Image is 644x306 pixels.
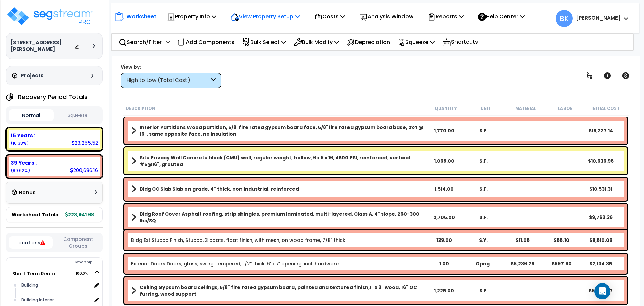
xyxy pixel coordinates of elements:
[11,132,35,139] b: 15 Years :
[439,34,482,50] div: Shortcuts
[56,235,100,250] button: Component Groups
[131,211,425,224] a: Assembly Title
[425,287,464,294] div: 1,225.00
[126,106,155,111] small: Description
[581,260,621,267] div: $7,134.35
[581,287,621,294] div: $6,684.37
[591,106,620,111] small: Initial Cost
[343,34,394,50] div: Depreciation
[6,6,93,26] img: logo_pro_r.png
[442,37,478,47] p: Shortcuts
[11,168,30,173] small: 89.61536771538019%
[581,214,621,221] div: $9,763.36
[581,127,621,134] div: $15,227.14
[464,127,503,134] div: S.F.
[131,237,345,244] a: Individual Item
[581,186,621,192] div: $10,531.31
[464,287,503,294] div: S.F.
[542,260,581,267] div: $897.60
[12,270,57,277] a: Short Term Rental 100.0%
[11,159,37,166] b: 39 Years :
[425,158,464,164] div: 1,068.00
[55,110,100,121] button: Squeeze
[11,140,29,146] small: 10.384632284619817%
[464,158,503,164] div: S.F.
[464,186,503,192] div: S.F.
[360,12,413,21] p: Analysis Window
[140,124,425,137] b: Interior Partitions Wood partition, 5/8"fire rated gypsum board face, 5/8"fire rated gypsum board...
[558,106,573,111] small: Labor
[425,127,464,134] div: 1,770.00
[425,260,464,267] div: 1.00
[119,38,162,47] p: Search/Filter
[140,211,425,224] b: Bldg Roof Cover Asphalt roofing, strip shingles, premium laminated, multi-layered, Class A, 4" sl...
[10,39,75,53] h3: [STREET_ADDRESS][PERSON_NAME]
[140,284,425,297] b: Ceiling Gypsum board ceilings, 5/8" fire rated gypsum board, painted and textured finish,1" x 3" ...
[481,106,491,111] small: Unit
[71,139,98,146] div: 23,255.52
[294,38,339,47] p: Bulk Modify
[231,12,300,21] p: View Property Setup
[178,38,234,47] p: Add Components
[576,14,621,21] b: [PERSON_NAME]
[20,296,92,304] div: Building Interior
[594,283,610,299] div: Open Intercom Messenger
[542,237,581,244] div: $56.10
[435,106,457,111] small: Quantity
[398,38,435,47] p: Squeeze
[19,190,36,196] h3: Bonus
[425,214,464,221] div: 2,705.00
[464,237,503,244] div: S.Y.
[121,63,221,70] div: View by:
[70,167,98,174] div: 200,686.16
[20,281,92,289] div: Building
[126,77,209,84] div: High to Low (Total Cost)
[581,237,621,244] div: $9,610.06
[140,186,299,192] b: Bldg CC Slab Slab on grade, 4" thick, non industrial, reinforced
[9,109,54,121] button: Normal
[131,184,425,194] a: Assembly Title
[140,154,425,168] b: Site Privacy Wall Concrete block (CMU) wall, regular weight, hollow, 6 x 8 x 16, 4500 PSI, reinfo...
[12,211,59,218] span: Worksheet Totals:
[76,270,94,278] span: 100.0%
[464,214,503,221] div: S.F.
[425,186,464,192] div: 1,514.00
[131,284,425,297] a: Assembly Title
[428,12,464,21] p: Reports
[478,12,525,21] p: Help Center
[18,94,88,100] h4: Recovery Period Totals
[503,260,542,267] div: $6,236.75
[242,38,286,47] p: Bulk Select
[581,158,621,164] div: $10,636.96
[131,124,425,137] a: Assembly Title
[9,236,53,249] button: Locations
[425,237,464,244] div: 139.00
[20,258,102,266] div: Ownership
[174,34,238,50] div: Add Components
[65,211,94,218] b: 223,941.68
[556,10,573,27] span: BK
[131,154,425,168] a: Assembly Title
[314,12,345,21] p: Costs
[131,260,339,267] a: Individual Item
[347,38,390,47] p: Depreciation
[126,12,156,21] p: Worksheet
[167,12,216,21] p: Property Info
[464,260,503,267] div: Opng.
[21,72,44,79] h3: Projects
[515,106,536,111] small: Material
[503,237,542,244] div: $11.06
